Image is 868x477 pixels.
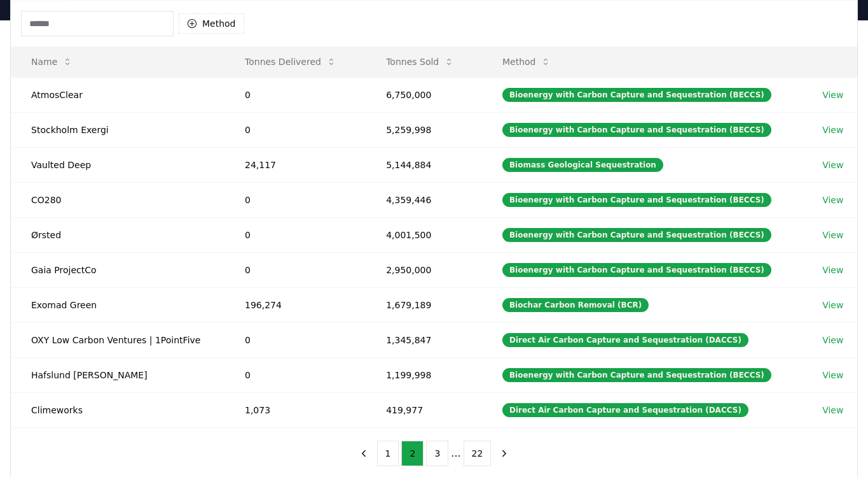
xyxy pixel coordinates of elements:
div: Bioenergy with Carbon Capture and Sequestration (BECCS) [502,228,771,242]
td: 0 [224,357,366,392]
td: AtmosClear [11,77,224,112]
a: View [822,299,843,311]
a: View [822,194,843,206]
td: 0 [224,182,366,217]
td: 1,345,847 [366,322,482,357]
a: View [822,124,843,136]
td: 0 [224,322,366,357]
td: 24,117 [224,147,366,182]
td: 419,977 [366,392,482,427]
div: Biochar Carbon Removal (BCR) [502,298,649,312]
td: Climeworks [11,392,224,427]
button: Tonnes Sold [376,49,464,75]
button: 1 [377,441,399,466]
a: View [822,369,843,381]
a: View [822,404,843,416]
div: Bioenergy with Carbon Capture and Sequestration (BECCS) [502,368,771,382]
div: Bioenergy with Carbon Capture and Sequestration (BECCS) [502,123,771,137]
td: Gaia ProjectCo [11,252,224,287]
td: 0 [224,112,366,147]
div: Bioenergy with Carbon Capture and Sequestration (BECCS) [502,88,771,102]
td: 196,274 [224,287,366,322]
td: Ørsted [11,217,224,252]
button: 2 [401,441,424,466]
td: Stockholm Exergi [11,112,224,147]
a: View [822,229,843,241]
button: Method [179,13,244,34]
td: 5,259,998 [366,112,482,147]
a: View [822,264,843,276]
td: CO280 [11,182,224,217]
td: 0 [224,77,366,112]
td: OXY Low Carbon Ventures | 1PointFive [11,322,224,357]
button: previous page [353,441,375,466]
td: 1,073 [224,392,366,427]
td: 1,679,189 [366,287,482,322]
td: 2,950,000 [366,252,482,287]
td: 4,001,500 [366,217,482,252]
li: ... [451,446,460,461]
div: Bioenergy with Carbon Capture and Sequestration (BECCS) [502,263,771,277]
div: Bioenergy with Carbon Capture and Sequestration (BECCS) [502,193,771,207]
td: Hafslund [PERSON_NAME] [11,357,224,392]
button: Method [492,49,561,75]
td: 0 [224,217,366,252]
button: next page [493,441,515,466]
td: 6,750,000 [366,77,482,112]
td: 1,199,998 [366,357,482,392]
a: View [822,159,843,171]
div: Direct Air Carbon Capture and Sequestration (DACCS) [502,403,748,417]
div: Biomass Geological Sequestration [502,158,663,172]
a: View [822,89,843,101]
td: 0 [224,252,366,287]
td: Exomad Green [11,287,224,322]
td: 5,144,884 [366,147,482,182]
div: Direct Air Carbon Capture and Sequestration (DACCS) [502,333,748,347]
button: Tonnes Delivered [235,49,347,75]
button: 22 [464,441,492,466]
button: Name [21,49,83,75]
td: 4,359,446 [366,182,482,217]
button: 3 [426,441,448,466]
a: View [822,334,843,346]
td: Vaulted Deep [11,147,224,182]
